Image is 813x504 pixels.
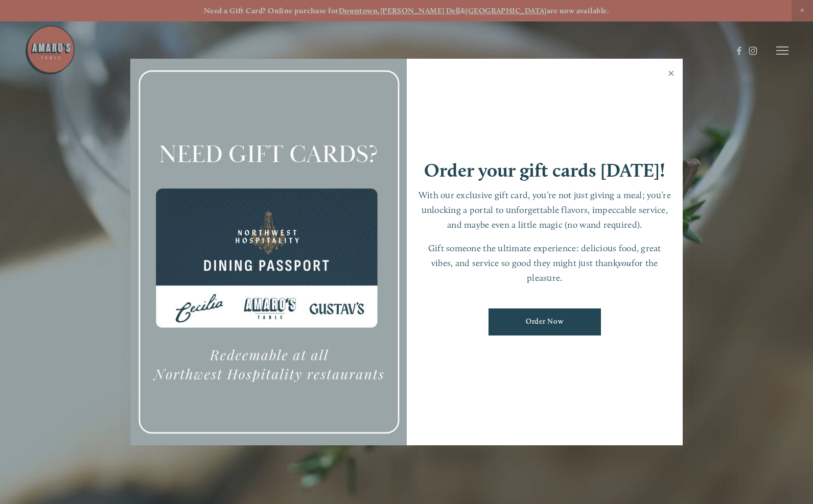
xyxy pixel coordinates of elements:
[417,188,673,232] p: With our exclusive gift card, you’re not just giving a meal; you’re unlocking a portal to unforge...
[489,308,601,335] a: Order Now
[618,257,632,268] em: you
[417,241,673,285] p: Gift someone the ultimate experience: delicious food, great vibes, and service so good they might...
[661,60,681,89] a: Close
[424,161,665,180] h1: Order your gift cards [DATE]!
